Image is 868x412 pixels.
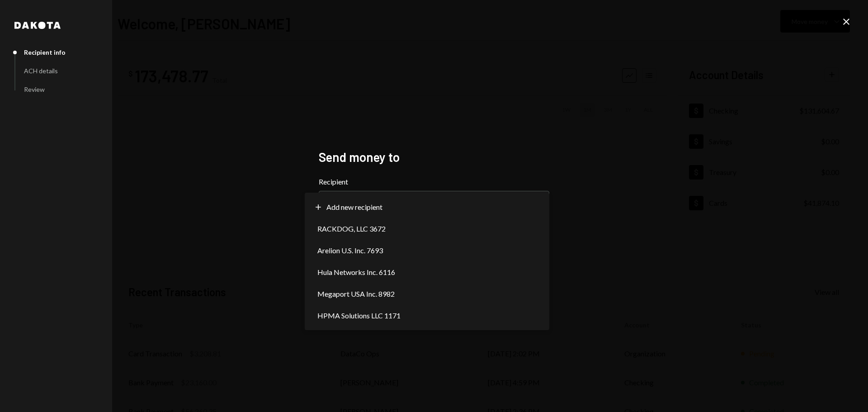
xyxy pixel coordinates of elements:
span: Megaport USA Inc. 8982 [317,289,395,299]
div: Review [24,85,45,93]
span: RACKDOG, LLC 3672 [317,223,386,234]
div: Recipient info [24,48,66,56]
div: ACH details [24,67,58,75]
h2: Send money to [319,148,549,166]
span: HPMA Solutions LLC 1171 [317,310,401,321]
button: Recipient [319,191,549,216]
span: Arelion U.S. Inc. 7693 [317,245,383,256]
label: Recipient [319,176,549,187]
span: Hula Networks Inc. 6116 [317,267,395,278]
span: Add new recipient [326,202,382,213]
